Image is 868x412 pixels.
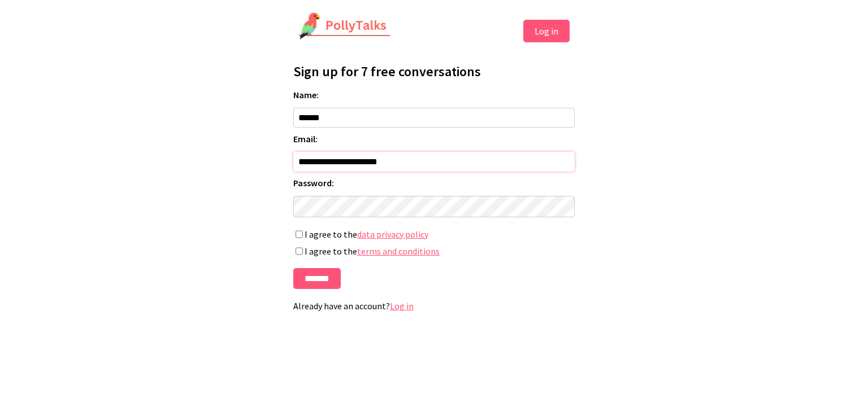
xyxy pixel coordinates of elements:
input: I agree to theterms and conditions [296,247,303,255]
input: I agree to thedata privacy policy [296,230,303,238]
p: Already have an account? [293,300,575,312]
label: Email: [293,133,575,144]
button: Log in [523,20,570,42]
a: terms and conditions [357,246,440,257]
img: PollyTalks Logo [298,12,391,41]
a: Log in [390,300,414,312]
a: data privacy policy [357,229,428,240]
h1: Sign up for 7 free conversations [293,63,575,80]
label: Name: [293,89,575,100]
label: I agree to the [293,229,575,240]
label: Password: [293,177,575,189]
label: I agree to the [293,246,575,257]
